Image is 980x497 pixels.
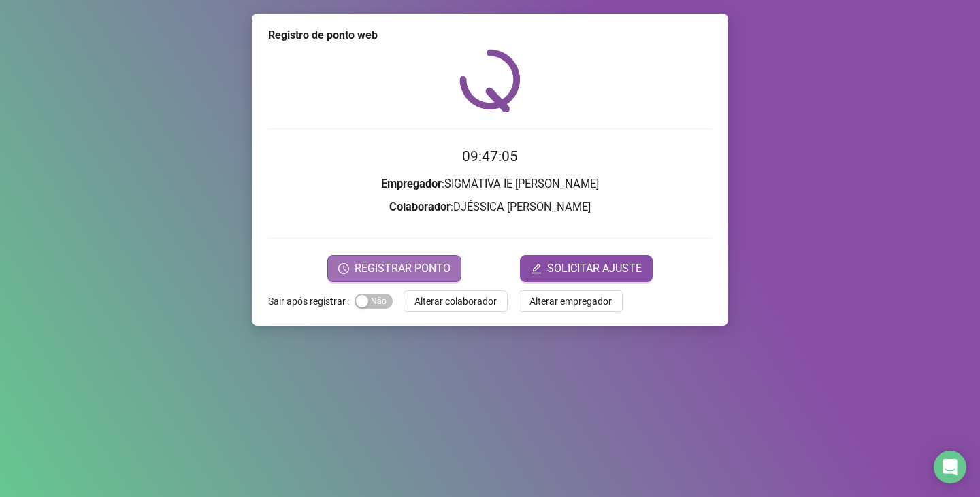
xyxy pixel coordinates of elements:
[547,260,642,277] span: SOLICITAR AJUSTE
[268,199,712,216] h3: : DJÉSSICA [PERSON_NAME]
[462,148,518,165] time: 09:47:05
[459,49,521,112] img: QRPoint
[520,255,653,282] button: editSOLICITAR AJUSTE
[338,263,349,274] span: clock-circle
[934,451,966,483] div: Open Intercom Messenger
[268,290,355,312] label: Sair após registrar
[355,260,451,277] span: REGISTRAR PONTO
[529,294,612,309] span: Alterar empregador
[268,27,712,44] div: Registro de ponto web
[414,294,497,309] span: Alterar colaborador
[381,177,442,190] strong: Empregador
[327,255,461,282] button: REGISTRAR PONTO
[389,201,451,213] strong: Colaborador
[268,175,712,193] h3: : SIGMATIVA IE [PERSON_NAME]
[519,290,623,312] button: Alterar empregador
[404,290,508,312] button: Alterar colaborador
[531,263,542,274] span: edit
